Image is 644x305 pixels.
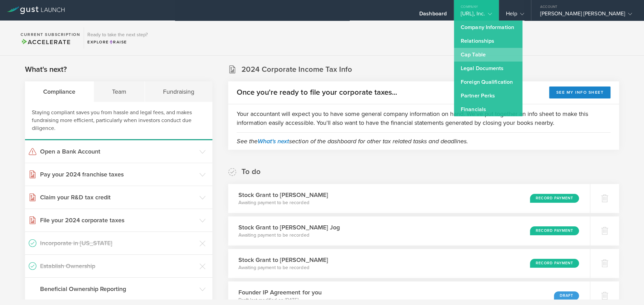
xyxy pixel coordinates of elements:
[25,81,94,102] div: Compliance
[610,272,644,305] iframe: Chat Widget
[40,284,196,293] h3: Beneficial Ownership Reporting
[94,81,145,102] div: Team
[40,193,196,202] h3: Claim your R&D tax credit
[549,87,610,98] button: See my info sheet
[40,147,196,156] h3: Open a Bank Account
[40,170,196,179] h3: Pay your 2024 franchise taxes
[238,264,328,271] p: Awaiting payment to be recorded
[238,223,339,232] h3: Stock Grant to [PERSON_NAME] Jog
[237,137,468,145] em: See the section of the dashboard for other tax related tasks and deadlines.
[25,102,212,140] div: Staying compliant saves you from hassle and legal fees, and makes fundraising more efficient, par...
[238,288,321,297] h3: Founder IP Agreement for you
[540,10,632,21] div: [PERSON_NAME] [PERSON_NAME]
[419,10,447,21] div: Dashboard
[237,109,610,127] p: Your accountant will expect you to have some general company information on hand. We've put toget...
[21,38,71,46] span: Accelerate
[238,297,321,304] p: Draft last modified on [DATE]
[238,190,328,199] h3: Stock Grant to [PERSON_NAME]
[40,262,196,270] h3: Establish Ownership
[87,32,148,37] h3: Ready to take the next step?
[40,239,196,248] h3: Incorporate in [US_STATE]
[84,27,151,49] div: Ready to take the next step?ExploreRaise
[238,232,339,239] p: Awaiting payment to be recorded
[40,216,196,225] h3: File your 2024 corporate taxes
[238,255,328,264] h3: Stock Grant to [PERSON_NAME]
[21,32,80,37] h2: Current Subscription
[530,259,579,268] div: Record Payment
[258,137,289,145] a: What's next
[241,167,261,177] h2: To do
[241,65,352,75] h2: 2024 Corporate Income Tax Info
[109,40,127,44] span: Raise
[25,65,67,75] h2: What's next?
[461,10,492,21] div: [URL], Inc.
[145,81,212,102] div: Fundraising
[506,10,524,21] div: Help
[530,226,579,235] div: Record Payment
[228,184,590,213] div: Stock Grant to [PERSON_NAME]Awaiting payment to be recordedRecord Payment
[530,194,579,203] div: Record Payment
[228,249,590,278] div: Stock Grant to [PERSON_NAME]Awaiting payment to be recordedRecord Payment
[554,291,579,300] div: Draft
[238,199,328,206] p: Awaiting payment to be recorded
[87,39,148,45] div: Explore
[228,216,590,246] div: Stock Grant to [PERSON_NAME] JogAwaiting payment to be recordedRecord Payment
[237,88,397,97] h2: Once you're ready to file your corporate taxes...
